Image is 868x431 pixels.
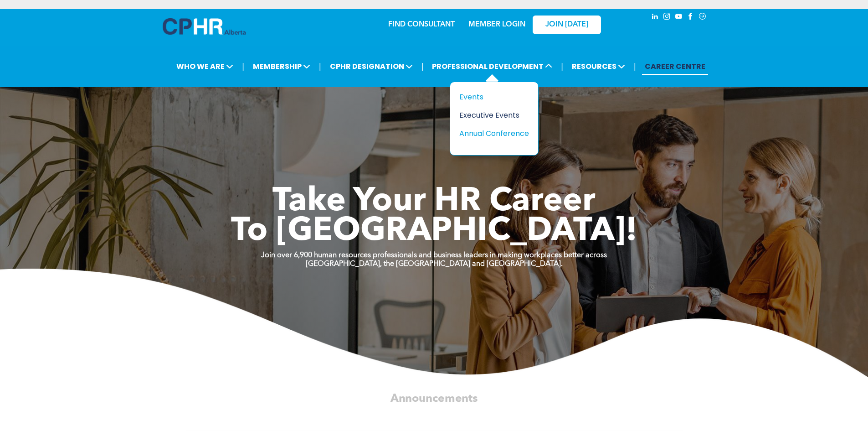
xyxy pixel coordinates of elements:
[674,11,684,24] a: youtube
[459,91,529,103] a: Events
[650,11,660,24] a: linkedin
[468,21,525,28] a: MEMBER LOGIN
[686,11,696,24] a: facebook
[459,91,522,103] div: Events
[390,393,478,404] span: Announcements
[459,109,522,121] div: Executive Events
[662,11,672,24] a: instagram
[459,128,529,139] a: Annual Conference
[163,18,246,35] img: A blue and white logo for cp alberta
[306,260,563,268] strong: [GEOGRAPHIC_DATA], the [GEOGRAPHIC_DATA] and [GEOGRAPHIC_DATA].
[388,21,455,28] a: FIND CONSULTANT
[429,58,555,75] span: PROFESSIONAL DEVELOPMENT
[533,16,601,34] a: JOIN [DATE]
[261,252,607,259] strong: Join over 6,900 human resources professionals and business leaders in making workplaces better ac...
[272,186,596,218] span: Take Your HR Career
[242,57,244,76] li: |
[561,57,563,76] li: |
[250,58,313,75] span: MEMBERSHIP
[327,58,416,75] span: CPHR DESIGNATION
[459,109,529,121] a: Executive Events
[231,215,637,248] span: To [GEOGRAPHIC_DATA]!
[545,21,588,29] span: JOIN [DATE]
[634,57,636,76] li: |
[642,58,708,75] a: CAREER CENTRE
[319,57,321,76] li: |
[569,58,628,75] span: RESOURCES
[698,11,708,24] a: Social network
[459,128,522,139] div: Annual Conference
[174,58,236,75] span: WHO WE ARE
[421,57,424,76] li: |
